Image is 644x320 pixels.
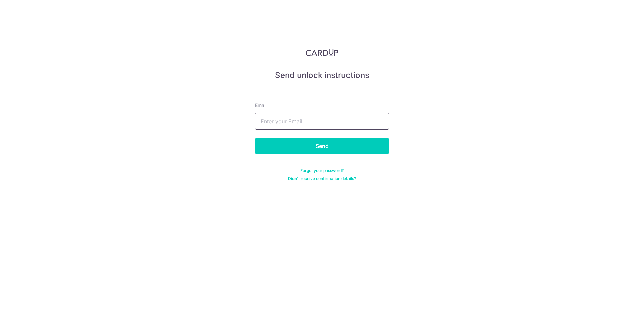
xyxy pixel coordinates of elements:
h5: Send unlock instructions [255,70,389,81]
span: translation missing: en.devise.label.Email [255,102,266,108]
a: Forgot your password? [300,168,344,173]
a: Didn't receive confirmation details? [288,176,356,181]
input: Enter your Email [255,113,389,130]
img: CardUp Logo [306,48,338,56]
input: Send [255,138,389,154]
